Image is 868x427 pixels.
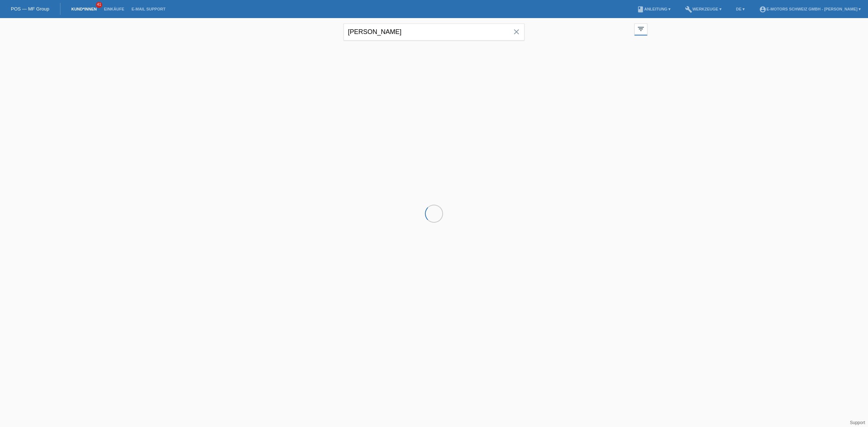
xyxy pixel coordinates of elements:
[759,6,766,13] i: account_circle
[68,7,100,11] a: Kund*innen
[633,7,674,11] a: bookAnleitung ▾
[11,6,49,12] a: POS — MF Group
[100,7,128,11] a: Einkäufe
[637,6,644,13] i: book
[637,25,645,33] i: filter_list
[850,420,865,425] a: Support
[756,7,864,11] a: account_circleE-Motors Schweiz GmbH - [PERSON_NAME] ▾
[96,2,102,8] span: 41
[344,24,524,40] input: Suche...
[128,7,169,11] a: E-Mail Support
[685,6,692,13] i: build
[681,7,725,11] a: buildWerkzeuge ▾
[732,7,748,11] a: DE ▾
[512,27,521,36] i: close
